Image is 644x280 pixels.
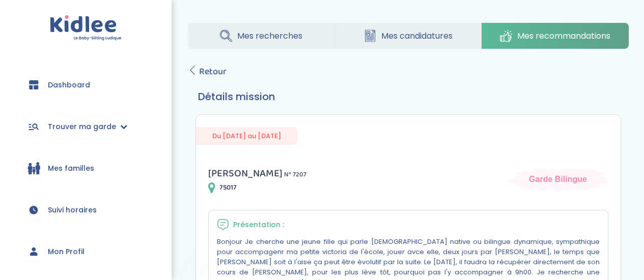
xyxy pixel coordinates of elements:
[15,67,156,103] a: Dashboard
[482,23,629,49] a: Mes recommandations
[15,233,156,270] a: Mon Profil
[196,127,297,145] span: Du [DATE] au [DATE]
[188,65,227,79] a: Retour
[529,174,587,185] span: Garde Bilingue
[219,182,237,193] span: 75017
[48,80,90,90] span: Dashboard
[335,23,482,49] a: Mes candidatures
[517,29,610,42] span: Mes recommandations
[188,23,334,49] a: Mes recherches
[198,89,619,104] h3: Détails mission
[50,15,122,41] img: logo.svg
[48,205,97,215] span: Suivi horaires
[381,29,453,42] span: Mes candidatures
[233,220,284,230] span: Présentation :
[237,29,302,42] span: Mes recherches
[199,65,227,79] span: Retour
[284,169,306,180] span: N° 7207
[15,192,156,228] a: Suivi horaires
[48,163,94,174] span: Mes familles
[48,246,85,257] span: Mon Profil
[15,108,156,145] a: Trouver ma garde
[208,165,283,181] span: [PERSON_NAME]
[48,121,116,132] span: Trouver ma garde
[15,150,156,186] a: Mes familles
